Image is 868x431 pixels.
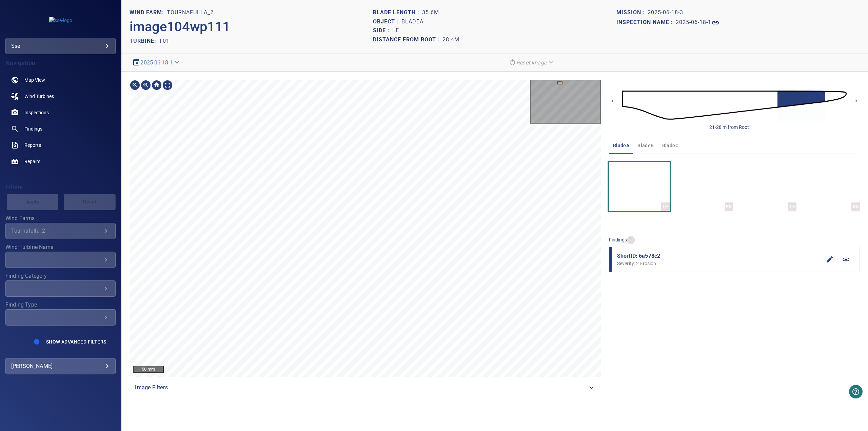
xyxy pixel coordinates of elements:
label: Finding Category [5,273,116,279]
span: Show Advanced Filters [46,339,106,345]
span: bladeC [662,141,678,150]
span: 1 [627,237,635,243]
h1: 28.4m [442,37,459,43]
div: LE [661,202,670,211]
h1: WIND FARM: [130,9,167,16]
h1: 2025-06-18-1 [676,19,711,26]
a: repairs noActive [5,153,116,170]
img: sse-logo [49,17,72,24]
span: bladeA [613,141,629,150]
span: Wind Turbines [24,93,54,100]
h1: 2025-06-18-3 [648,9,683,16]
div: Wind Turbine Name [5,252,116,268]
span: Inspections [24,109,49,116]
img: d [622,78,847,132]
div: Image Filters [130,379,600,396]
h1: 35.6m [422,9,439,16]
button: PS [672,162,733,211]
div: sse [11,41,110,52]
h1: Inspection name : [616,19,676,26]
div: Finding Type [5,309,116,326]
div: Zoom out [140,80,151,91]
div: 21-28 m from Root [709,124,749,131]
a: windturbines noActive [5,88,116,104]
a: 2025-06-18-1 [676,19,719,27]
h1: Distance from root : [373,37,442,43]
a: reports noActive [5,137,116,153]
span: Findings [24,125,42,132]
h1: Mission : [616,9,648,16]
label: Wind Turbine Name [5,244,116,250]
label: Wind Farms [5,216,116,221]
span: Map View [24,77,45,83]
div: PS [725,202,733,211]
div: Go home [151,80,162,91]
span: findings [609,237,627,242]
span: Image Filters [135,384,587,392]
div: sse [5,38,116,54]
em: Reset Image [516,59,547,66]
a: 2025-06-18-1 [140,59,173,66]
h2: T01 [159,38,170,44]
h1: Tournafulla_2 [167,9,214,16]
h1: Side : [373,27,392,34]
h2: TURBINE: [130,38,159,44]
span: Reports [24,142,41,149]
h4: Navigation [5,60,116,66]
a: findings noActive [5,121,116,137]
button: LE [609,162,670,211]
button: TE [736,162,796,211]
span: ShortID: 6a578c2 [617,252,822,260]
button: Show Advanced Filters [42,336,110,347]
span: bladeB [637,141,654,150]
div: Toggle full page [162,80,173,91]
div: Reset Image [506,57,557,68]
a: map noActive [5,72,116,88]
div: Wind Farms [5,223,116,239]
a: inspections noActive [5,104,116,121]
button: SS [799,162,860,211]
div: Tournafulla_2 [11,228,102,234]
h1: LE [392,27,399,34]
p: Severity: 2 Erosion [617,260,822,267]
h4: Filters [5,184,116,191]
h1: Blade length : [373,9,422,16]
div: Zoom in [130,80,140,91]
div: [PERSON_NAME] [11,361,110,372]
h2: image104wp111 [130,19,230,35]
div: Finding Category [5,280,116,297]
div: TE [788,202,796,211]
div: SS [851,202,860,211]
span: Repairs [24,158,40,165]
h1: Object : [373,19,401,25]
h1: bladeA [401,19,423,25]
div: 2025-06-18-1 [130,57,183,68]
label: Finding Type [5,302,116,308]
